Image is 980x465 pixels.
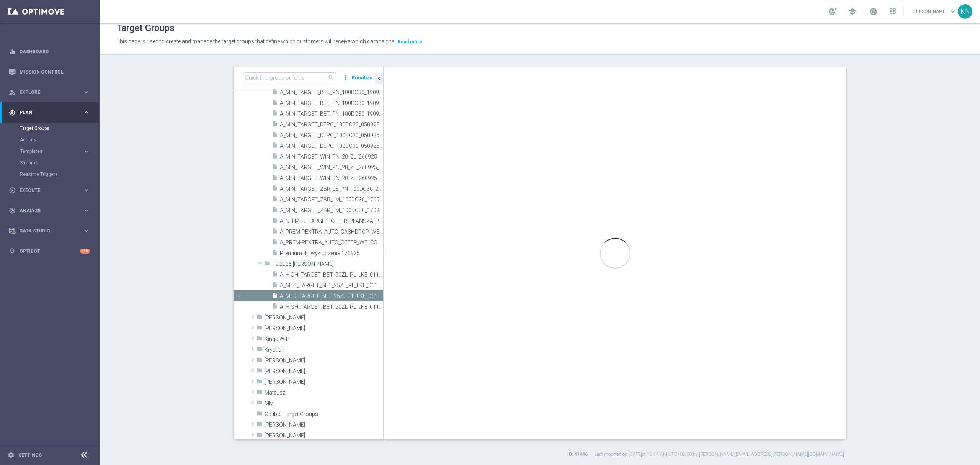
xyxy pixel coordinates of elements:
i: chevron_left [376,75,383,82]
span: Execute [20,188,83,193]
label: ID: 41446 [567,451,588,458]
i: lightbulb [9,248,16,255]
span: A_MIN_TARGET_WIN_PN_20_ZL_260925_INAPP [280,164,383,171]
div: lightbulb Optibot +10 [8,248,90,254]
button: gps_fixed Plan keyboard_arrow_right [8,110,90,116]
i: folder [256,314,263,323]
span: A_HIGH_TARGET_BET_50ZL_PL_LKE_011025_SMS [280,304,383,310]
div: Templates [20,146,99,157]
i: folder [256,400,263,408]
i: insert_drive_file [272,271,278,280]
span: Explore [20,90,83,95]
div: Actions [20,134,99,146]
i: folder [256,421,263,430]
span: Maria M. [265,368,383,375]
button: Templates keyboard_arrow_right [20,148,90,154]
span: A_PREM-PEXTRA_AUTO_OFFER_WELCOME_PW_BEZ_MRKT_WEEKLY [280,239,383,246]
i: keyboard_arrow_right [83,109,90,116]
span: A_MIN_TARGET_ZBR_LE_PN_100DO30_250925 [280,186,383,192]
span: A_MIN_TARGET_DEPO_100DO30_050925_SMS [280,143,383,149]
i: insert_drive_file [272,249,278,258]
button: person_search Explore keyboard_arrow_right [8,89,90,95]
i: folder [256,432,263,440]
div: Plan [9,109,83,116]
a: Mission Control [20,62,90,82]
i: insert_drive_file [272,217,278,226]
i: folder [256,346,263,355]
i: insert_drive_file [272,228,278,237]
i: folder [256,367,263,376]
div: KN [958,4,972,19]
i: insert_drive_file [272,303,278,312]
span: Premium do wykluczenia 170925 [280,250,383,257]
span: A_MIN_TARGET_WIN_PN_20_ZL_260925_PUSH [280,175,383,182]
span: A_MIN_TARGET_ZBR_LM_100DO30_170925 [280,196,383,203]
i: keyboard_arrow_right [83,207,90,214]
i: equalizer [9,48,16,55]
div: Mission Control [9,62,90,82]
div: Dashboard [9,41,90,62]
span: Marcin G [265,357,383,364]
button: Data Studio keyboard_arrow_right [8,228,90,234]
span: A_MIN_TARGET_DEPO_100DO30_050925 [280,121,383,128]
span: This page is used to create and manage the target groups that define which customers will receive... [116,38,396,44]
span: A_MED_TARGET_BET_25ZL_PL_LKE_011025 [280,282,383,289]
span: A_MIN_TARGET_BET_PN_100DO30_190925_MAIL [280,100,383,106]
i: settings [8,452,15,458]
span: A_HIGH_TARGET_BET_50ZL_PL_LKE_011025 [280,272,383,278]
span: Piotr G. [265,432,383,439]
span: A_MIN_TARGET_DEPO_100DO30_050925_PUSH [280,132,383,139]
span: Optibot Target Groups [265,411,383,418]
span: Patryk P. [265,422,383,428]
span: Kamil R. [265,314,383,321]
a: Dashboard [20,41,90,62]
span: 10.2025 Kamil N. [272,261,383,267]
span: school [848,7,857,16]
span: A_MIN_TARGET_WIN_PN_20_ZL_260925 [280,154,383,160]
i: more_vert [342,72,350,83]
a: Settings [18,453,42,457]
h1: Target Groups [116,23,175,34]
div: Realtime Triggers [20,169,99,180]
i: insert_drive_file [272,99,278,108]
i: folder [256,335,263,344]
div: Data Studio [9,228,83,234]
div: Analyze [9,207,83,214]
span: A_MIN_TARGET_BET_PN_100DO30_190925 [280,89,383,96]
i: play_circle_outline [9,187,16,194]
i: folder [256,324,263,333]
div: track_changes Analyze keyboard_arrow_right [8,208,90,214]
a: Optibot [20,241,80,261]
i: gps_fixed [9,109,16,116]
i: insert_drive_file [272,121,278,129]
button: equalizer Dashboard [8,49,90,55]
div: Target Groups [20,123,99,134]
i: insert_drive_file [272,196,278,205]
i: keyboard_arrow_right [83,187,90,194]
div: Streams [20,157,99,169]
div: Explore [9,89,83,96]
button: Read more [397,38,423,46]
a: Streams [20,160,80,166]
button: Mission Control [8,69,90,75]
button: play_circle_outline Execute keyboard_arrow_right [8,187,90,193]
i: person_search [9,89,16,96]
span: MM [265,400,383,407]
span: Maryna Sh. [265,379,383,385]
i: insert_drive_file [272,110,278,119]
i: track_changes [9,207,16,214]
span: Plan [20,110,83,115]
span: Templates [20,149,75,154]
label: Last modified on [DATE] at 10:14 AM UTC+02:00 by [PERSON_NAME][EMAIL_ADDRESS][PERSON_NAME][DOMAIN... [595,451,844,458]
i: folder [264,260,270,269]
i: insert_drive_file [272,239,278,247]
span: search [328,75,334,81]
div: Optibot [9,241,90,261]
i: folder [256,389,263,398]
span: Kasia K. [265,325,383,332]
i: insert_drive_file [272,185,278,194]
